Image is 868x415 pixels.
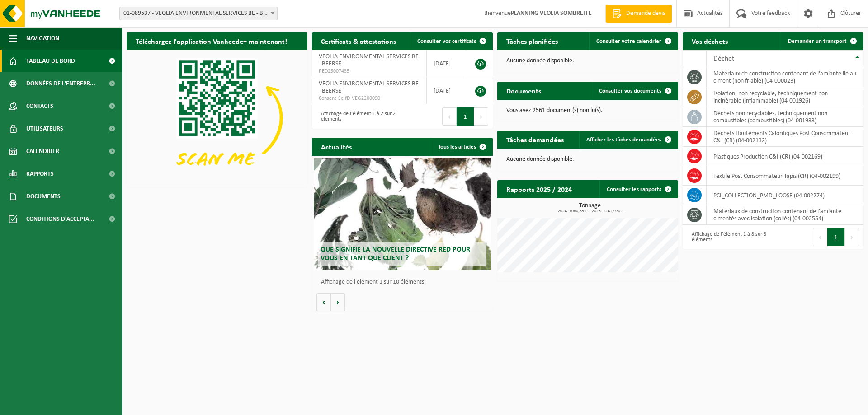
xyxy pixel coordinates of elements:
h2: Vos déchets [683,32,737,50]
button: Vorige [316,293,331,311]
h2: Téléchargez l'application Vanheede+ maintenant! [127,32,296,50]
td: Textile Post Consommateur Tapis (CR) (04-002199) [707,166,863,186]
div: Affichage de l'élément 1 à 2 sur 2 éléments [316,107,398,126]
span: VEOLIA ENVIRONMENTAL SERVICES BE - BEERSE [319,80,419,94]
a: Consulter les rapports [599,180,677,198]
strong: PLANNING VEOLIA SOMBREFFE [511,10,592,17]
td: matériaux de construction contenant de l'amiante cimentés avec isolation (collés) (04-002554) [707,205,863,225]
td: Plastiques Production C&I (CR) (04-002169) [707,147,863,166]
td: [DATE] [427,77,466,104]
p: Affichage de l'élément 1 sur 10 éléments [321,279,488,285]
img: Download de VHEPlus App [127,50,307,186]
button: Next [845,228,859,246]
td: Déchets Hautements Calorifiques Post Consommateur C&I (CR) (04-002132) [707,127,863,147]
button: 1 [827,228,845,246]
span: Consulter votre calendrier [596,38,661,44]
p: Aucune donnée disponible. [506,156,669,163]
h2: Certificats & attestations [312,32,405,50]
span: Afficher les tâches demandées [586,137,661,143]
span: Documents [26,185,61,208]
h2: Actualités [312,138,361,155]
button: Volgende [331,293,345,311]
td: [DATE] [427,50,466,77]
span: Calendrier [26,140,59,163]
span: 01-089537 - VEOLIA ENVIRONMENTAL SERVICES BE - BEERSE [120,7,277,20]
a: Consulter vos certificats [410,32,492,50]
h2: Rapports 2025 / 2024 [497,180,581,198]
td: PCI_COLLECTION_PMD_LOOSE (04-002274) [707,186,863,205]
button: Next [474,107,488,126]
span: Demande devis [624,9,667,18]
h2: Tâches planifiées [497,32,567,50]
span: Consent-SelfD-VEG2200090 [319,95,420,102]
span: Consulter vos certificats [417,38,476,44]
p: Aucune donnée disponible. [506,58,669,64]
span: Rapports [26,163,54,185]
span: Données de l'entrepr... [26,72,95,95]
span: Consulter vos documents [599,88,661,94]
h3: Tonnage [502,203,678,214]
span: Demander un transport [788,38,847,44]
td: isolation, non recyclable, techniquement non incinérable (inflammable) (04-001926) [707,87,863,107]
h2: Documents [497,82,550,99]
span: Conditions d'accepta... [26,208,94,230]
a: Demande devis [605,5,672,23]
span: RED25007435 [319,68,420,75]
button: Previous [442,107,457,126]
span: 2024: 1080,351 t - 2025: 1241,970 t [502,209,678,214]
span: VEOLIA ENVIRONMENTAL SERVICES BE - BEERSE [319,53,419,67]
span: Contacts [26,95,53,117]
button: 1 [457,107,474,126]
button: Previous [813,228,827,246]
span: Utilisateurs [26,117,63,140]
a: Que signifie la nouvelle directive RED pour vous en tant que client ? [314,158,491,270]
span: Que signifie la nouvelle directive RED pour vous en tant que client ? [321,246,470,262]
p: Vous avez 2561 document(s) non lu(s). [506,107,669,114]
div: Affichage de l'élément 1 à 8 sur 8 éléments [687,227,769,247]
h2: Tâches demandées [497,131,573,148]
a: Tous les articles [431,138,492,156]
a: Demander un transport [781,32,863,50]
td: matériaux de construction contenant de l'amiante lié au ciment (non friable) (04-000023) [707,67,863,87]
a: Consulter votre calendrier [589,32,677,50]
span: 01-089537 - VEOLIA ENVIRONMENTAL SERVICES BE - BEERSE [119,7,278,20]
a: Afficher les tâches demandées [579,131,677,149]
td: déchets non recyclables, techniquement non combustibles (combustibles) (04-001933) [707,107,863,127]
span: Tableau de bord [26,50,75,72]
span: Navigation [26,27,59,50]
span: Déchet [713,55,734,62]
a: Consulter vos documents [592,82,677,100]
